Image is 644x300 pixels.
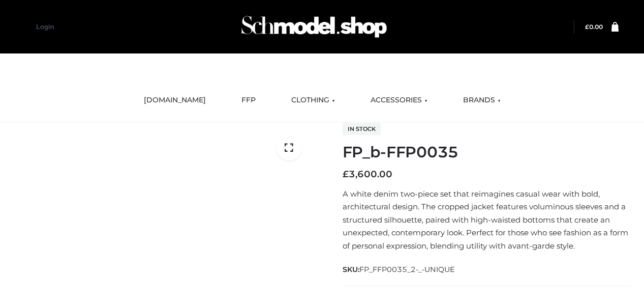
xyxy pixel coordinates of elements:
a: CLOTHING [284,89,343,112]
bdi: 0.00 [585,23,603,31]
img: Schmodel Admin 964 [238,7,390,47]
a: £0.00 [585,23,603,31]
span: In stock [343,123,381,135]
span: £ [343,169,349,180]
span: SKU: [343,263,456,276]
a: Login [36,23,54,31]
span: FP_FFP0035_2-_-UNIQUE [359,265,455,274]
a: [DOMAIN_NAME] [136,89,213,112]
bdi: 3,600.00 [343,169,392,180]
a: ACCESSORIES [363,89,435,112]
a: FFP [234,89,263,112]
p: A white denim two-piece set that reimagines casual wear with bold, architectural design. The crop... [343,187,632,253]
a: BRANDS [455,89,508,112]
h1: FP_b-FFP0035 [343,143,632,161]
span: £ [585,23,589,31]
